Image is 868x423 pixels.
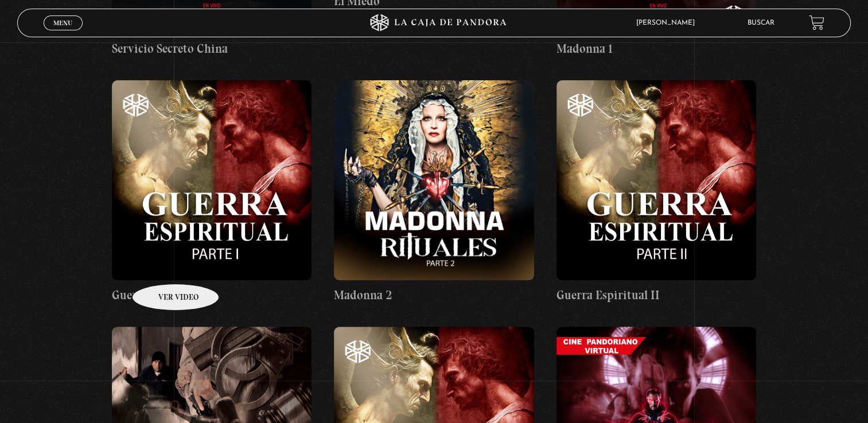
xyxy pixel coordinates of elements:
[112,40,312,58] h4: Servicio Secreto China
[748,19,774,26] a: Buscar
[556,80,757,304] a: Guerra Espiritual II
[630,19,706,26] span: [PERSON_NAME]
[112,80,312,304] a: Guerra Espiritual
[809,15,824,30] a: View your shopping cart
[556,40,757,58] h4: Madonna 1
[49,29,76,37] span: Cerrar
[334,80,534,304] a: Madonna 2
[334,286,534,304] h4: Madonna 2
[112,286,312,304] h4: Guerra Espiritual
[556,286,757,304] h4: Guerra Espiritual II
[53,19,72,26] span: Menu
